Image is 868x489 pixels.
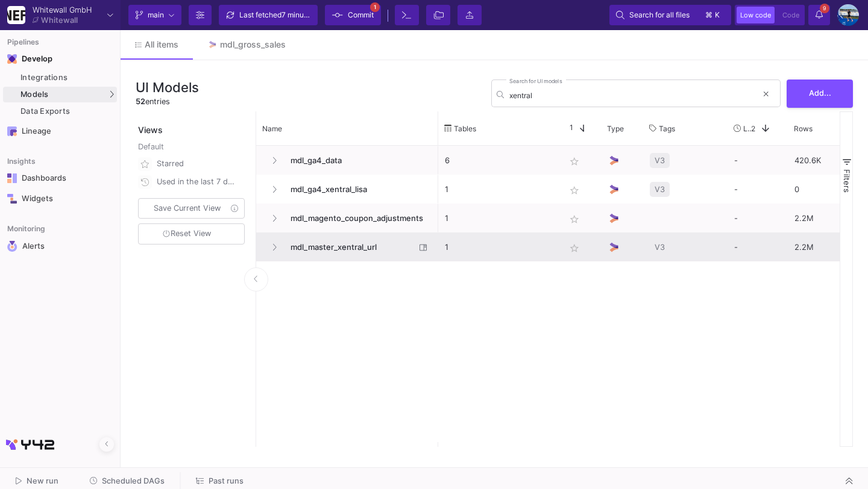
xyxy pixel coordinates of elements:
div: 2.2M [788,204,848,232]
mat-icon: star_border [567,241,582,255]
div: Dashboards [22,173,100,183]
img: Navigation icon [7,173,17,183]
mat-icon: star_border [567,183,582,198]
img: Navigation icon [7,194,17,204]
span: V3 [655,175,665,204]
span: ⌘ [705,8,712,22]
div: 2.2M [788,232,848,261]
div: Default [138,141,247,155]
button: 9 [808,5,830,25]
img: UI Model [608,183,620,196]
button: Search for all files⌘k [609,5,731,25]
span: mdl_magento_coupon_adjustments [283,204,432,232]
div: Views [136,111,250,136]
a: Navigation iconAlerts [3,236,117,257]
button: Last fetched7 minutes ago [219,5,318,25]
span: mdl_master_xentral_url [283,233,415,261]
img: AEdFTp4_RXFoBzJxSaYPMZp7Iyigz82078j9C0hFtL5t=s96-c [837,4,859,26]
span: Type [607,124,624,133]
img: UI Model [608,212,620,225]
div: mdl_gross_sales [220,40,286,49]
p: 6 [445,146,552,175]
p: 1 [445,204,552,232]
div: Whitewall [41,16,78,24]
img: YZ4Yr8zUCx6JYM5gIgaTIQYeTXdcwQjnYC8iZtTV.png [7,6,25,24]
button: Used in the last 7 days [136,173,247,191]
span: mdl_ga4_xentral_lisa [283,175,432,204]
div: Alerts [22,241,101,252]
h3: UI Models [136,79,199,95]
span: Save Current View [154,204,221,213]
div: Data Exports [20,107,114,116]
input: Search for name, tables, ... [509,91,757,100]
p: 1 [445,175,552,204]
span: 9 [820,4,829,13]
img: Navigation icon [7,126,17,136]
div: - [728,232,788,261]
a: Data Exports [3,104,117,119]
div: - [728,204,788,232]
button: Commit [325,5,381,25]
span: 2 [751,124,755,133]
button: main [128,5,181,25]
span: k [715,8,720,22]
p: 1 [445,233,552,261]
img: UI Model [608,241,620,254]
span: Code [782,11,799,19]
button: Reset View [138,223,245,244]
div: Last fetched [239,6,312,24]
div: Integrations [20,73,114,83]
div: Starred [157,155,237,173]
span: Rows [794,124,813,133]
button: Starred [136,155,247,173]
button: Add... [787,79,853,108]
span: 52 [136,97,145,106]
button: Low code [737,7,775,23]
span: mdl_ga4_data [283,146,432,175]
span: Name [262,124,282,133]
div: 420.6K [788,146,848,175]
button: Code [779,7,803,23]
span: V3 [655,146,665,175]
span: Commit [348,6,374,24]
span: Scheduled DAGs [102,476,165,485]
div: Used in the last 7 days [157,173,237,191]
span: Past runs [209,476,244,485]
img: Navigation icon [7,241,17,252]
div: Whitewall GmbH [33,6,92,14]
span: Search for all files [629,6,690,24]
span: Add... [809,89,831,98]
span: Filters [842,169,852,193]
span: Last Used [743,124,751,133]
div: entries [136,96,199,107]
div: Widgets [22,194,100,204]
span: Low code [740,11,771,19]
span: Tables [454,124,476,133]
span: V3 [655,233,665,261]
span: Models [20,90,49,99]
span: 7 minutes ago [281,10,329,19]
mat-expansion-panel-header: Navigation iconDevelop [3,49,117,69]
span: Tags [659,124,675,133]
img: Navigation icon [7,54,17,64]
mat-icon: star_border [567,154,582,169]
span: Reset View [163,229,211,238]
mat-icon: star_border [567,212,582,226]
a: Navigation iconLineage [3,122,117,141]
button: Save Current View [138,198,245,219]
span: All items [145,40,178,49]
img: UI Model [608,154,620,167]
div: - [728,175,788,204]
span: 1 [565,123,573,134]
a: Navigation iconWidgets [3,189,117,208]
div: Develop [22,54,40,64]
a: Navigation iconDashboards [3,169,117,188]
div: 0 [788,175,848,204]
a: Integrations [3,70,117,86]
span: New run [27,476,58,485]
button: ⌘k [702,8,725,22]
img: Tab icon [207,40,218,50]
span: main [148,6,164,24]
div: - [728,146,788,175]
div: Lineage [22,126,100,136]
